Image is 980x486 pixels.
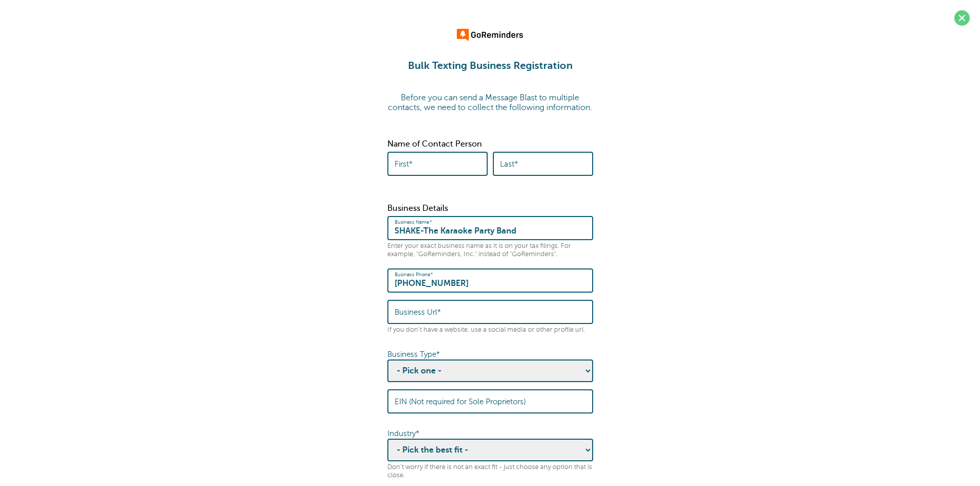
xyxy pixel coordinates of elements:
p: Name of Contact Person [387,139,593,149]
p: Enter your exact business name as it is on your tax filings. For example, "GoReminders, Inc." ins... [387,242,593,258]
label: Business Name* [395,219,432,225]
p: Business Details [387,204,593,213]
h1: Bulk Texting Business Registration [10,60,970,72]
label: First* [395,159,413,169]
label: Industry* [387,429,419,438]
p: If you don't have a website, use a social media or other profile url. [387,326,593,334]
label: Last* [500,159,518,169]
label: Business Url* [395,308,441,317]
p: Before you can send a Message Blast to multiple contacts, we need to collect the following inform... [387,93,593,113]
label: Business Phone* [395,272,433,278]
label: EIN (Not required for Sole Proprietors) [395,397,526,406]
label: Business Type* [387,350,440,358]
p: Don't worry if there is not an exact fit - just choose any option that is close. [387,463,593,479]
